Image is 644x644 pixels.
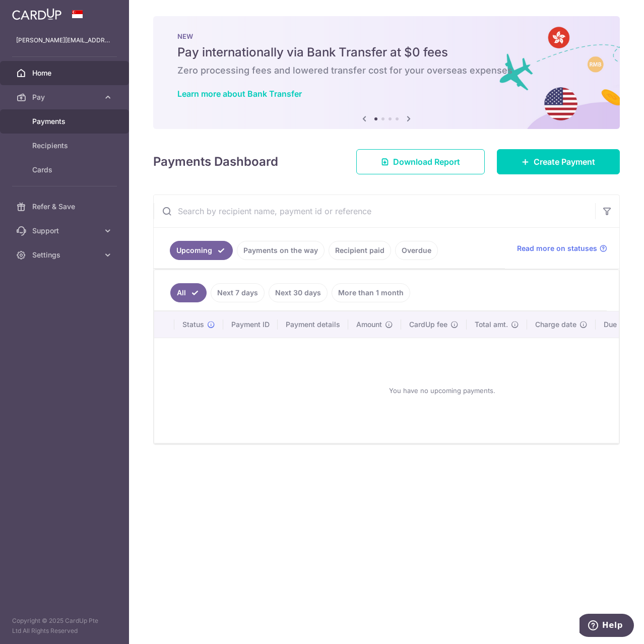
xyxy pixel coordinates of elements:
[12,8,61,20] img: CardUp
[237,241,325,260] a: Payments on the way
[356,149,485,174] a: Download Report
[170,241,233,260] a: Upcoming
[32,68,99,78] span: Home
[497,149,620,174] a: Create Payment
[329,241,391,260] a: Recipient paid
[278,311,348,338] th: Payment details
[269,283,328,302] a: Next 30 days
[534,156,595,168] span: Create Payment
[32,92,99,102] span: Pay
[395,241,438,260] a: Overdue
[177,44,596,60] h5: Pay internationally via Bank Transfer at $0 fees
[170,283,207,302] a: All
[154,195,595,227] input: Search by recipient name, payment id or reference
[32,202,99,212] span: Refer & Save
[32,250,99,260] span: Settings
[32,226,99,236] span: Support
[177,65,596,77] h6: Zero processing fees and lowered transfer cost for your overseas expenses
[517,243,607,253] a: Read more on statuses
[211,283,265,302] a: Next 7 days
[32,141,99,151] span: Recipients
[393,156,460,168] span: Download Report
[32,165,99,175] span: Cards
[475,319,508,330] span: Total amt.
[517,243,597,253] span: Read more on statuses
[535,319,576,330] span: Charge date
[32,116,99,126] span: Payments
[604,319,634,330] span: Due date
[579,614,634,639] iframe: Opens a widget where you can find more information
[153,153,278,171] h4: Payments Dashboard
[223,311,278,338] th: Payment ID
[177,32,596,40] p: NEW
[356,319,382,330] span: Amount
[409,319,447,330] span: CardUp fee
[182,319,204,330] span: Status
[16,35,113,45] p: [PERSON_NAME][EMAIL_ADDRESS][DOMAIN_NAME]
[332,283,410,302] a: More than 1 month
[177,89,302,99] a: Learn more about Bank Transfer
[153,16,620,129] img: Bank transfer banner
